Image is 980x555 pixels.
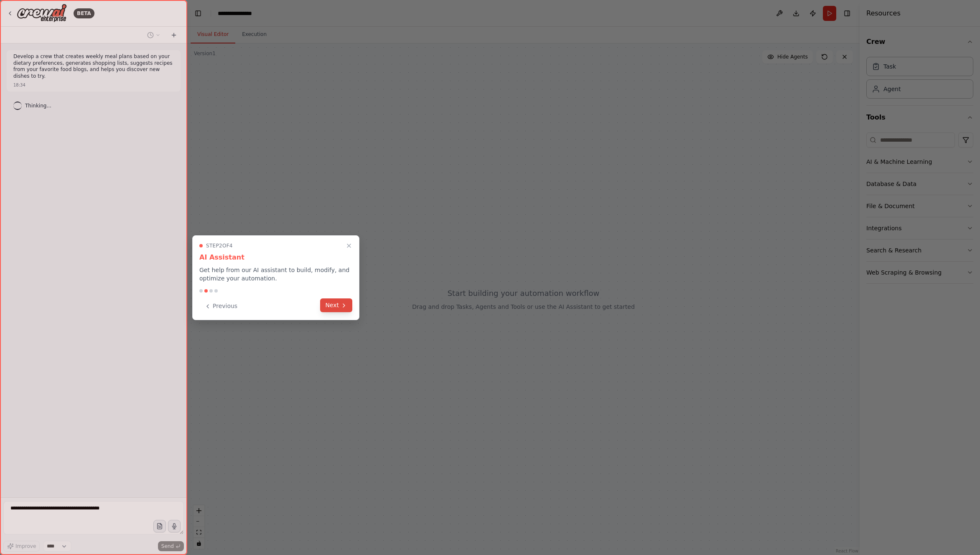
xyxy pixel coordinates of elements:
[199,252,352,262] h3: AI Assistant
[344,241,354,251] button: Close walkthrough
[192,8,204,19] button: Hide left sidebar
[199,299,242,313] button: Previous
[320,298,352,312] button: Next
[199,266,352,283] p: Get help from our AI assistant to build, modify, and optimize your automation.
[206,242,233,249] span: Step 2 of 4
